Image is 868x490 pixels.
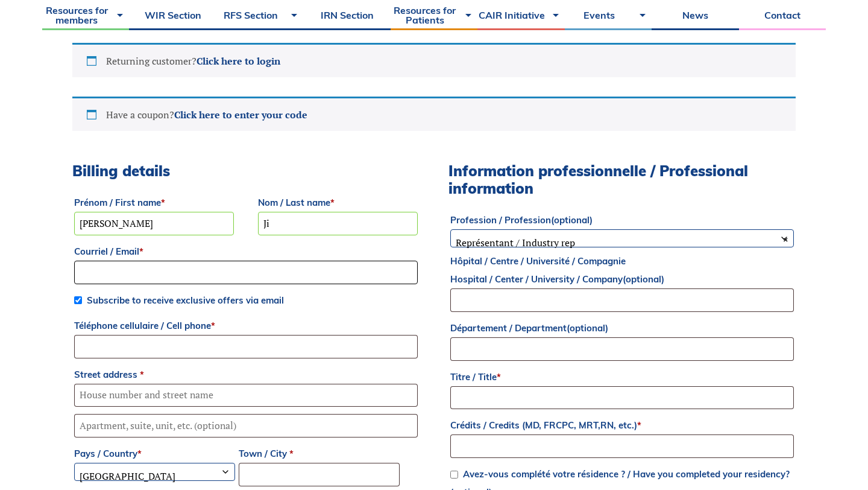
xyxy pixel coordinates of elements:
a: Click here to enter your code [174,108,307,121]
input: Apartment, suite, unit, etc. (optional) [74,414,418,437]
div: Returning customer? [72,43,796,77]
span: Représentant / Industry rep [450,229,794,247]
span: Pays / Country [74,463,235,481]
span: (optional) [623,273,664,285]
label: Prénom / First name [74,194,234,212]
input: House number and street name [74,384,418,407]
label: Hôpital / Centre / Université / Compagnie Hospital / Center / University / Company [450,252,794,288]
span: Subscribe to receive exclusive offers via email [87,294,284,306]
label: Titre / Title [450,368,794,386]
label: Téléphone cellulaire / Cell phone [74,317,418,335]
label: Town / City [239,445,400,463]
span: Canada [75,463,234,489]
label: Courriel / Email [74,243,418,261]
span: (optional) [567,322,608,334]
input: Avez-vous complété votre résidence ? / Have you completed your residency?(optional) [450,471,458,479]
a: Click here to login [197,54,280,68]
label: Profession / Profession [450,211,794,229]
span: Représentant / Industry rep [451,230,793,255]
label: Crédits / Credits (MD, FRCPC, MRT,RN, etc.) [450,416,794,434]
label: Nom / Last name [258,194,418,212]
span: (optional) [551,214,593,226]
h3: Information professionnelle / Professional information [448,162,796,197]
div: Have a coupon? [72,97,796,131]
label: Pays / Country [74,445,235,463]
label: Street address [74,366,418,384]
label: Département / Department [450,319,794,337]
input: Subscribe to receive exclusive offers via email [74,296,82,304]
h3: Billing details [72,162,420,180]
